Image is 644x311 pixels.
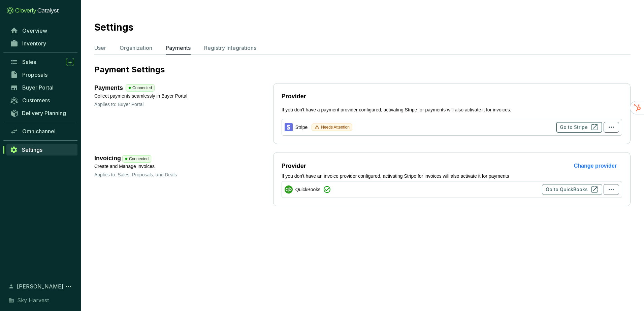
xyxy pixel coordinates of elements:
p: Create and Manage Invoices [94,163,273,170]
p: Payment Settings [94,64,631,75]
p: Collect payments seamlessly in Buyer Portal [94,93,273,100]
h3: Provider [282,92,622,101]
a: Omnichannel [7,126,77,137]
span: Connected [132,84,152,91]
span: Buyer Portal [22,84,54,91]
p: Organization [120,44,152,52]
span: Invoicing [94,155,121,162]
p: Payments [166,44,191,52]
p: Applies to: Buyer Portal [94,101,273,108]
a: Buyer Portal [7,82,77,93]
p: Registry Integrations [204,44,256,52]
p: If you don't have a payment provider configured, activating Stripe for payments will also activat... [282,106,622,113]
span: Sales [22,59,36,65]
span: Connected [129,155,149,162]
span: Customers [22,97,50,104]
h2: Settings [94,20,133,34]
a: Customers [7,95,77,106]
span: QuickBooks [295,186,321,193]
h3: Provider [282,161,306,171]
button: Go to Stripe [556,122,602,133]
a: Sales [7,56,77,68]
p: User [94,44,106,52]
a: Proposals [7,69,77,80]
span: Payments [94,83,123,93]
span: Go to Stripe [560,124,588,131]
a: Overview [7,25,77,36]
span: Needs Attention [321,124,350,131]
span: Go to QuickBooks [546,186,588,193]
span: [PERSON_NAME] [17,282,63,290]
button: Go to QuickBooks [542,184,602,195]
span: Stripe [295,124,308,131]
span: Omnichannel [22,128,56,135]
button: Change provider [569,161,622,171]
a: Inventory [7,38,77,49]
a: Settings [6,144,77,155]
span: Delivery Planning [22,110,66,116]
span: Settings [22,146,42,153]
span: Change provider [574,162,617,170]
p: Applies to: Sales, Proposals, and Deals [94,171,273,178]
span: Sky Harvest [17,296,49,304]
span: Overview [22,27,47,34]
span: Inventory [22,40,46,47]
p: If you don't have an invoice provider configured, activating Stripe for invoices will also activa... [282,173,622,180]
a: Delivery Planning [7,107,77,118]
span: Proposals [22,71,47,78]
